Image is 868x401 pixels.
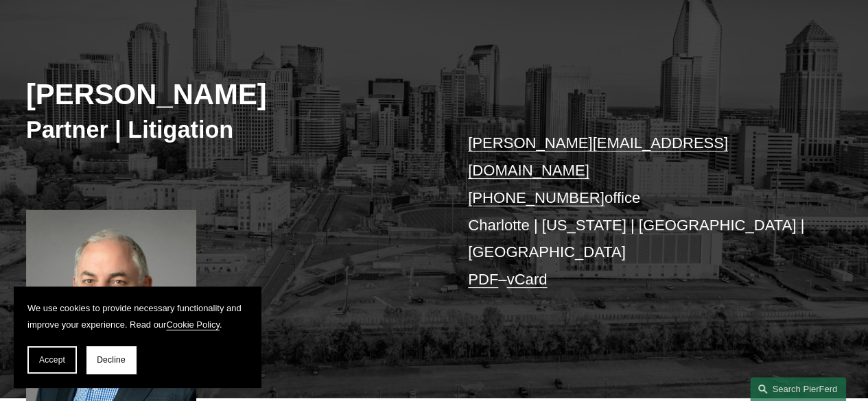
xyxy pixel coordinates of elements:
[468,130,808,293] p: office Charlotte | [US_STATE] | [GEOGRAPHIC_DATA] | [GEOGRAPHIC_DATA] –
[27,346,77,374] button: Accept
[468,189,605,206] a: [PHONE_NUMBER]
[86,346,136,374] button: Decline
[166,319,220,330] a: Cookie Policy
[97,355,126,365] span: Decline
[468,134,728,179] a: [PERSON_NAME][EMAIL_ADDRESS][DOMAIN_NAME]
[468,271,498,288] a: PDF
[750,377,846,401] a: Search this site
[506,271,547,288] a: vCard
[14,287,261,387] section: Cookie banner
[26,77,434,112] h2: [PERSON_NAME]
[39,355,65,365] span: Accept
[26,115,434,144] h3: Partner | Litigation
[27,300,247,332] p: We use cookies to provide necessary functionality and improve your experience. Read our .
